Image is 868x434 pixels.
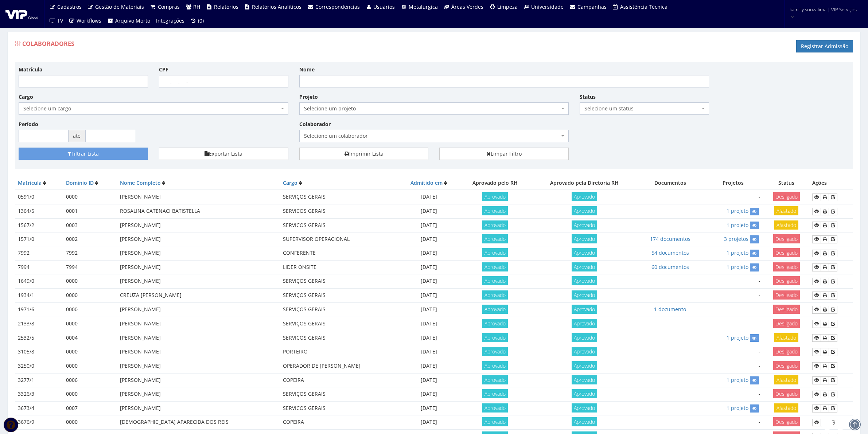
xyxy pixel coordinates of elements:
[283,179,297,186] a: Cargo
[482,361,508,370] span: Aprovado
[774,220,798,230] span: Afastado
[299,130,569,142] span: Selecione um colaborador
[117,387,280,402] td: [PERSON_NAME]
[482,375,508,384] span: Aprovado
[15,302,63,317] td: 1971/6
[63,387,117,402] td: 0000
[15,359,63,373] td: 3250/0
[117,190,280,204] td: [PERSON_NAME]
[572,305,597,314] span: Aprovado
[15,317,63,331] td: 2133/8
[280,274,399,289] td: SERVIÇOS GERAIS
[482,389,508,398] span: Aprovado
[280,288,399,302] td: SERVIÇOS GERAIS
[299,93,318,101] label: Projeto
[727,263,748,270] a: 1 projeto
[15,387,63,402] td: 3326/3
[651,249,689,256] a: 54 documentos
[19,121,38,128] label: Período
[572,220,597,230] span: Aprovado
[773,234,800,243] span: Desligado
[117,302,280,317] td: [PERSON_NAME]
[117,373,280,387] td: [PERSON_NAME]
[482,276,508,285] span: Aprovado
[482,262,508,271] span: Aprovado
[482,305,508,314] span: Aprovado
[773,361,800,370] span: Desligado
[15,232,63,246] td: 1571/0
[22,40,74,48] span: Colaboradores
[117,204,280,218] td: ROSALINA CATENACI BATISTELLA
[63,288,117,302] td: 0000
[15,246,63,260] td: 7992
[774,375,798,384] span: Afastado
[773,192,800,201] span: Desligado
[15,373,63,387] td: 3277/1
[482,319,508,328] span: Aprovado
[773,319,800,328] span: Desligado
[299,66,315,73] label: Nome
[117,232,280,246] td: [PERSON_NAME]
[497,3,518,10] span: Limpeza
[193,3,200,10] span: RH
[773,389,800,398] span: Desligado
[63,317,117,331] td: 0000
[572,262,597,271] span: Aprovado
[572,375,597,384] span: Aprovado
[572,361,597,370] span: Aprovado
[5,8,38,19] img: logo
[63,204,117,218] td: 0001
[159,66,168,73] label: CPF
[459,176,532,190] th: Aprovado pelo RH
[654,306,686,313] a: 1 documento
[773,290,800,300] span: Desligado
[19,93,33,101] label: Cargo
[727,376,748,383] a: 1 projeto
[409,3,438,10] span: Metalúrgica
[399,232,459,246] td: [DATE]
[531,3,564,10] span: Universidade
[727,249,748,256] a: 1 projeto
[15,190,63,204] td: 0591/0
[117,401,280,415] td: [PERSON_NAME]
[399,331,459,345] td: [DATE]
[572,319,597,328] span: Aprovado
[482,290,508,300] span: Aprovado
[15,415,63,430] td: 3676/9
[214,3,238,10] span: Relatórios
[315,3,360,10] span: Correspondências
[727,404,748,411] a: 1 projeto
[796,40,853,52] a: Registrar Admissão
[399,317,459,331] td: [DATE]
[115,17,150,24] span: Arquivo Morto
[451,3,483,10] span: Áreas Verdes
[637,176,703,190] th: Documentos
[15,288,63,302] td: 1934/1
[399,246,459,260] td: [DATE]
[280,415,399,430] td: COPEIRA
[15,260,63,274] td: 7994
[63,218,117,232] td: 0003
[482,248,508,257] span: Aprovado
[15,401,63,415] td: 3673/4
[774,403,798,413] span: Afastado
[763,176,810,190] th: Status
[482,234,508,243] span: Aprovado
[703,387,763,402] td: -
[482,333,508,342] span: Aprovado
[727,334,748,341] a: 1 projeto
[280,359,399,373] td: OPERADOR DE [PERSON_NAME]
[399,401,459,415] td: [DATE]
[63,190,117,204] td: 0000
[63,232,117,246] td: 0002
[773,417,800,426] span: Desligado
[482,206,508,215] span: Aprovado
[104,14,153,28] a: Arquivo Morto
[299,102,569,115] span: Selecione um projeto
[703,317,763,331] td: -
[482,192,508,201] span: Aprovado
[187,14,207,28] a: (0)
[399,373,459,387] td: [DATE]
[703,415,763,430] td: -
[15,345,63,359] td: 3105/8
